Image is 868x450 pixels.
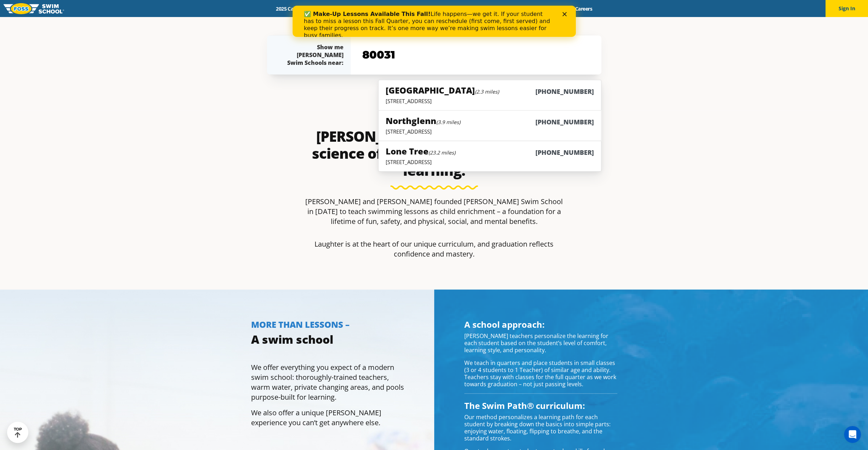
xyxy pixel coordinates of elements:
p: Our method personalizes a learning path for each student by breaking down the basics into simple ... [464,414,617,442]
p: We teach in quarters and place students in small classes (3 or 4 students to 1 Teacher) of simila... [464,359,617,388]
a: [GEOGRAPHIC_DATA](2.3 miles)[PHONE_NUMBER][STREET_ADDRESS] [378,80,601,111]
h5: Lone Tree [386,145,455,157]
div: Life happens—we get it. If your student has to miss a lesson this Fall Quarter, you can reschedul... [11,5,261,33]
a: About [PERSON_NAME] [406,5,472,12]
a: Swim Like [PERSON_NAME] [472,5,547,12]
span: MORE THAN LESSONS – [251,319,350,330]
div: TOP [14,427,22,438]
a: Schools [314,5,344,12]
h6: [PHONE_NUMBER] [535,118,594,126]
p: Laughter is at the heart of our unique curriculum, and graduation reflects confidence and mastery. [302,239,566,259]
h6: [PHONE_NUMBER] [535,148,594,157]
h6: [PHONE_NUMBER] [535,87,594,96]
b: ✅ Make-Up Lessons Available This Fall! [11,5,138,12]
a: Northglenn(3.9 miles)[PHONE_NUMBER][STREET_ADDRESS] [378,110,601,141]
small: (3.9 miles) [436,119,460,125]
a: Lone Tree(23.2 miles)[PHONE_NUMBER][STREET_ADDRESS] [378,141,601,171]
p: We also offer a unique [PERSON_NAME] experience you can’t get anywhere else. [251,408,404,428]
input: YOUR ZIP CODE [361,45,591,65]
iframe: Intercom live chat banner [293,6,576,37]
h5: [GEOGRAPHIC_DATA] [386,84,499,96]
p: [PERSON_NAME] and [PERSON_NAME] founded [PERSON_NAME] Swim School in [DATE] to teach swimming les... [302,197,566,226]
img: FOSS Swim School Logo [4,3,64,14]
small: (2.3 miles) [475,88,499,95]
a: Careers [569,5,598,12]
small: (23.2 miles) [429,149,455,156]
a: 2025 Calendar [270,5,314,12]
div: Close [270,6,277,11]
p: [PERSON_NAME] teachers personalize the learning for each student based on the student’s level of ... [464,332,617,354]
p: We offer everything you expect of a modern swim school: thoroughly-trained teachers, warm water, ... [251,362,404,402]
span: A school approach: [464,319,545,330]
h5: Northglenn [386,115,460,126]
div: Show me [PERSON_NAME] Swim Schools near: [281,43,344,67]
a: Swim Path® Program [344,5,406,12]
p: [STREET_ADDRESS] [386,128,594,135]
h3: A swim school [251,332,404,347]
iframe: Intercom live chat [844,426,861,443]
a: Blog [546,5,569,12]
p: [STREET_ADDRESS] [386,97,594,105]
span: The Swim Path® curriculum: [464,400,585,411]
h2: [PERSON_NAME] Swim School: The science of swimming and the art of learning. [302,128,566,179]
p: [STREET_ADDRESS] [386,158,594,165]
